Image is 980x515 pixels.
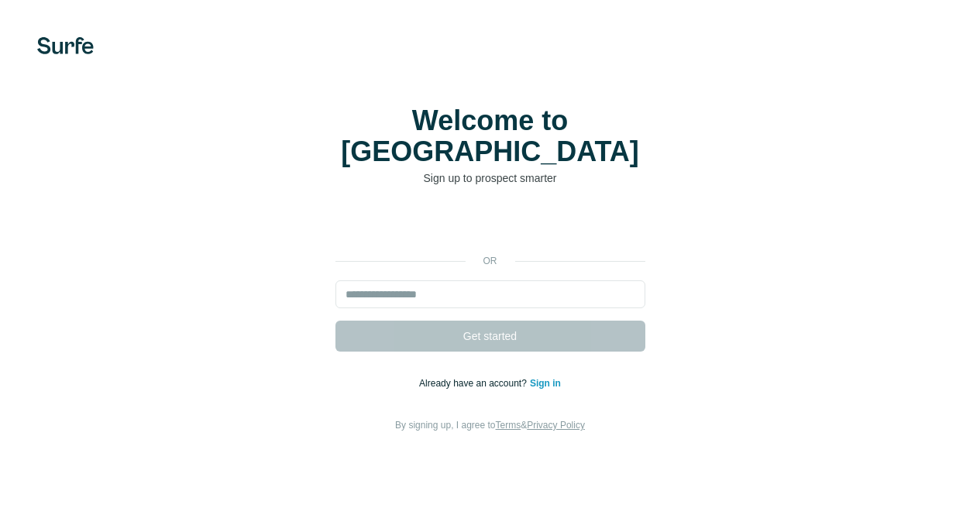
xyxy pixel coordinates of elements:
[37,37,94,54] img: Surfe's logo
[466,254,515,268] p: or
[335,105,645,167] h1: Welcome to [GEOGRAPHIC_DATA]
[527,420,585,431] a: Privacy Policy
[335,170,645,186] p: Sign up to prospect smarter
[395,420,585,431] span: By signing up, I agree to &
[419,378,530,389] span: Already have an account?
[530,378,561,389] a: Sign in
[496,420,521,431] a: Terms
